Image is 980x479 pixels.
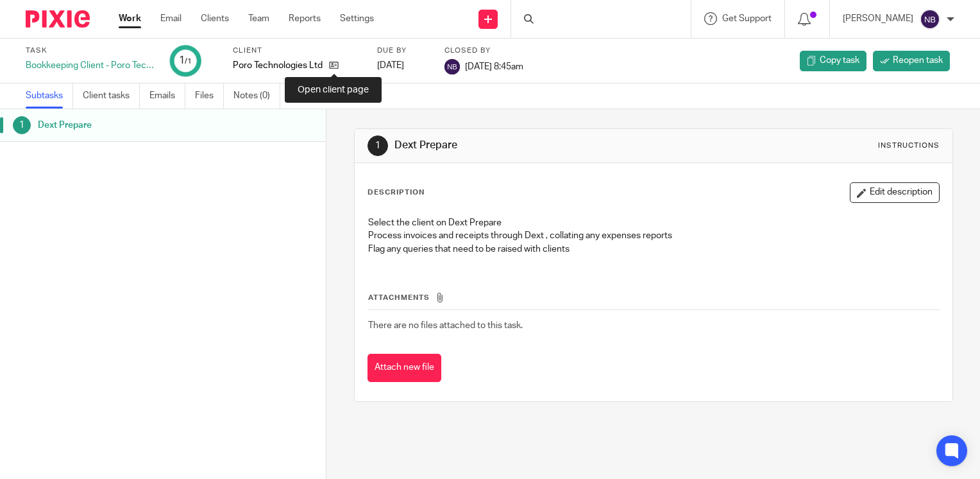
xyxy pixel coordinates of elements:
[26,83,73,109] a: Subtasks
[195,83,224,109] a: Files
[820,54,859,67] span: Copy task
[878,141,940,151] div: Instructions
[377,59,428,72] div: [DATE]
[160,12,182,25] a: Email
[873,51,950,71] a: Reopen task
[290,83,339,109] a: Audit logs
[843,12,913,25] p: [PERSON_NAME]
[368,321,523,330] span: There are no files attached to this task.
[340,12,374,25] a: Settings
[83,83,140,109] a: Client tasks
[26,10,90,28] img: Pixie
[26,46,154,56] label: Task
[800,51,866,71] a: Copy task
[13,116,31,134] div: 1
[26,59,154,72] div: Bookkeeping Client - Poro Technologies Ltd
[367,354,441,383] button: Attach new file
[367,187,425,198] p: Description
[368,216,939,229] p: Select the client on Dext Prepare
[179,53,192,68] div: 1
[920,9,940,30] img: svg%3E
[233,83,280,109] a: Notes (0)
[185,58,192,65] small: /1
[444,59,460,74] img: svg%3E
[248,12,269,25] a: Team
[377,46,428,56] label: Due by
[38,116,221,135] h1: Dext Prepare
[893,54,943,67] span: Reopen task
[233,59,323,72] p: Poro Technologies Ltd
[394,139,680,152] h1: Dext Prepare
[367,135,388,156] div: 1
[201,12,229,25] a: Clients
[444,46,523,56] label: Closed by
[119,12,141,25] a: Work
[149,83,185,109] a: Emails
[368,243,939,256] p: Flag any queries that need to be raised with clients
[465,62,523,71] span: [DATE] 8:45am
[368,294,430,301] span: Attachments
[289,12,321,25] a: Reports
[368,229,939,242] p: Process invoices and receipts through Dext , collating any expenses reports
[722,14,772,23] span: Get Support
[850,182,940,203] button: Edit description
[233,46,361,56] label: Client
